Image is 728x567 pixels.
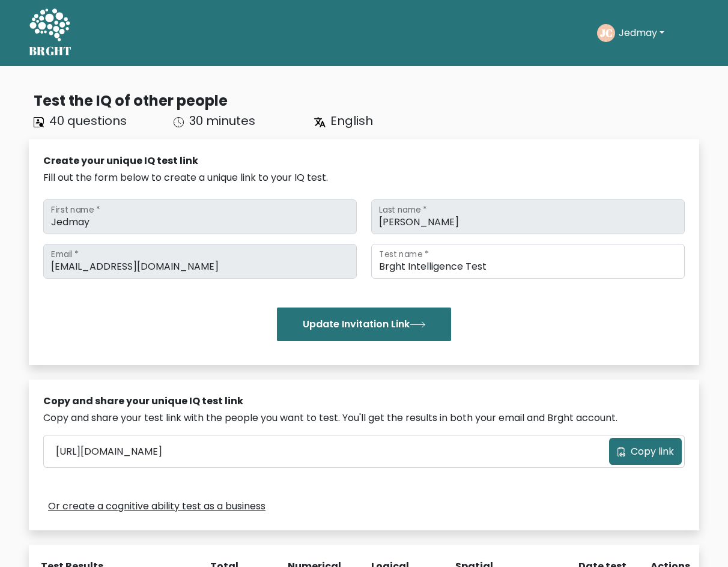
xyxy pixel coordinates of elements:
div: Copy and share your unique IQ test link [43,394,685,408]
div: Fill out the form below to create a unique link to your IQ test. [43,171,685,185]
span: English [330,112,373,129]
div: Copy and share your test link with the people you want to test. You'll get the results in both yo... [43,411,685,425]
button: Update Invitation Link [277,308,451,341]
span: 40 questions [49,112,127,129]
button: Jedmay [615,25,668,41]
input: Test name [371,244,685,279]
span: 30 minutes [189,112,255,129]
div: Create your unique IQ test link [43,154,685,168]
a: Or create a cognitive ability test as a business [48,499,265,514]
input: Email [43,244,357,279]
input: Last name [371,199,685,234]
input: First name [43,199,357,234]
button: Copy link [609,438,682,465]
span: Copy link [631,444,674,459]
a: BRGHT [29,5,72,61]
div: Test the IQ of other people [34,90,699,112]
h5: BRGHT [29,44,72,58]
text: JC [600,26,613,40]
